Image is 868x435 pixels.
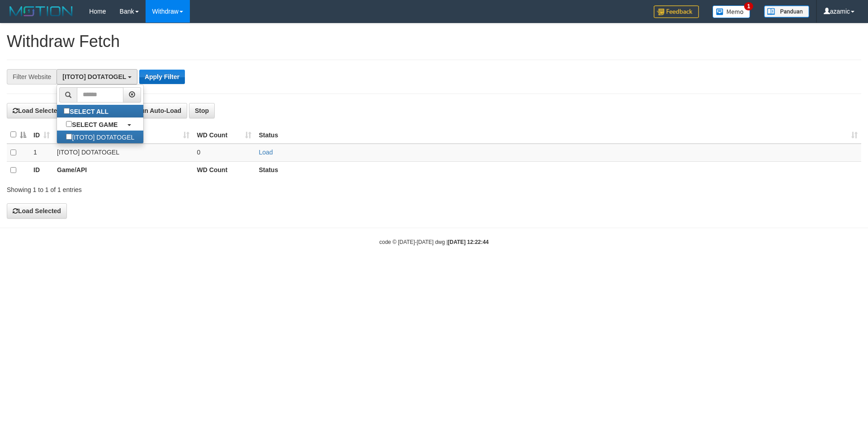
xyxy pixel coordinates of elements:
[30,126,53,144] th: ID: activate to sort column ascending
[53,161,193,179] th: Game/API
[57,105,118,117] label: SELECT ALL
[712,5,750,18] img: Button%20Memo.svg
[7,33,861,51] h1: Withdraw Fetch
[64,108,70,114] input: SELECT ALL
[57,131,143,143] label: [ITOTO] DOTATOGEL
[744,2,754,10] span: 1
[57,69,137,84] button: [ITOTO] DOTATOGEL
[30,144,53,162] td: 1
[189,103,215,118] button: Stop
[72,121,118,128] b: SELECT GAME
[125,103,188,118] button: Run Auto-Load
[53,126,193,144] th: Game/API: activate to sort column ascending
[259,149,273,156] a: Load
[255,126,861,144] th: Status: activate to sort column ascending
[255,161,861,179] th: Status
[379,239,489,245] small: code © [DATE]-[DATE] dwg |
[66,121,72,127] input: SELECT GAME
[66,134,72,140] input: [ITOTO] DOTATOGEL
[7,5,75,18] img: MOTION_logo.png
[197,149,200,156] span: 0
[62,73,126,80] span: [ITOTO] DOTATOGEL
[654,5,699,18] img: Feedback.jpg
[7,203,67,219] button: Load Selected
[7,103,67,118] button: Load Selected
[764,5,809,18] img: panduan.png
[193,161,255,179] th: WD Count
[57,118,143,131] a: SELECT GAME
[7,182,355,194] div: Showing 1 to 1 of 1 entries
[448,239,489,245] strong: [DATE] 12:22:44
[139,70,185,84] button: Apply Filter
[30,161,53,179] th: ID
[7,69,57,84] div: Filter Website
[53,144,193,162] td: [ITOTO] DOTATOGEL
[193,126,255,144] th: WD Count: activate to sort column ascending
